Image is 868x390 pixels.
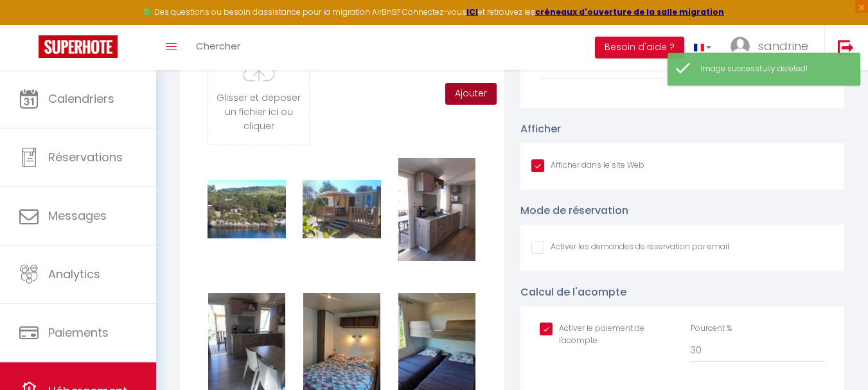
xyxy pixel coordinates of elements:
label: Mode de réservation [520,202,628,218]
button: Ouvrir le widget de chat LiveChat [10,5,49,44]
button: Ajouter [445,83,497,105]
a: créneaux d'ouverture de la salle migration [535,6,724,17]
label: Calcul de l'acompte [520,284,626,300]
span: Calendriers [48,91,114,107]
span: Chercher [196,39,240,53]
span: sandrine [758,38,808,54]
span: Réservations [48,149,123,165]
label: Pourcent % [691,323,732,335]
img: logout [838,39,854,55]
span: Messages [48,208,107,224]
a: Chercher [186,25,250,70]
button: Besoin d'aide ? [595,37,684,58]
a: ... sandrine [721,25,824,70]
a: ICI [466,6,478,17]
span: Paiements [48,324,109,341]
label: Afficher [520,121,561,137]
span: Analytics [48,266,100,282]
img: ... [731,37,750,56]
img: Super Booking [39,35,118,58]
div: Image successfully deleted! [700,63,847,75]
